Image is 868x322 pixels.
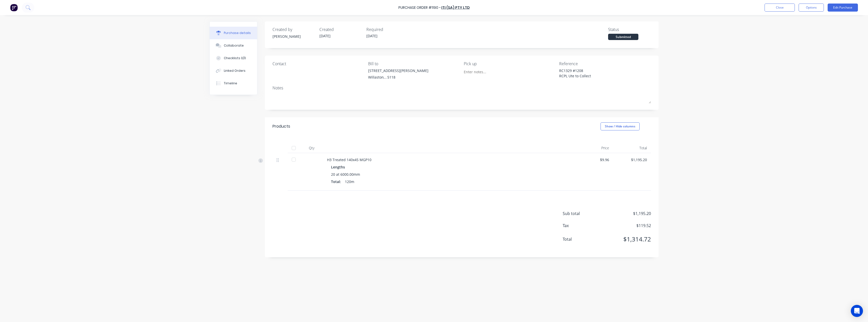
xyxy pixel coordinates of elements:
div: Contact [273,61,364,67]
div: Price [575,143,613,153]
div: [STREET_ADDRESS][PERSON_NAME] [368,68,428,73]
div: Submitted [608,34,638,40]
div: Created [319,26,362,32]
div: Collaborate [224,43,244,48]
div: Reference [559,61,651,67]
div: Required [366,26,409,32]
button: Close [765,4,795,12]
div: [PERSON_NAME] [273,34,315,39]
textarea: RC1329 #1208 RCPL Ute to Collect [559,68,622,79]
button: Collaborate [210,39,257,52]
div: Qty [300,143,323,153]
a: ITI (SA) Pty Ltd [441,5,470,10]
div: Timeline [224,81,237,86]
span: Sub total [563,210,601,217]
button: Edit Purchase [828,4,858,12]
div: Open Intercom Messenger [851,305,863,317]
button: Timeline [210,77,257,90]
span: Tax [563,223,601,229]
span: $119.52 [601,223,651,229]
span: $1,314.72 [601,235,651,244]
div: Created by [273,26,315,32]
div: Products [273,123,290,129]
div: Checklists 0/0 [224,56,246,60]
span: 20 at 6000.00mm [331,172,360,177]
div: Purchase Order #1190 - [398,5,441,10]
div: $9.96 [579,157,609,162]
span: Total: [331,179,341,184]
div: Status [608,26,651,32]
div: Pick up [464,61,556,67]
span: $1,195.20 [601,210,651,217]
div: H3 Treated 140x45 MGP10 [327,157,571,162]
div: Purchase details [224,31,251,35]
span: Lengths [331,164,345,170]
button: Options [799,4,824,12]
div: $1,195.20 [617,157,647,162]
div: Linked Orders [224,68,246,73]
span: 120m [345,179,354,184]
button: Purchase details [210,27,257,39]
button: Checklists 0/0 [210,52,257,64]
button: Linked Orders [210,64,257,77]
div: Bill to [368,61,460,67]
input: Enter notes... [464,68,510,76]
button: Show / Hide columns [601,122,640,130]
span: Total [563,236,601,242]
div: Willaston, , 5118 [368,75,428,80]
div: Total [613,143,651,153]
img: Factory [10,4,18,11]
div: Notes [273,85,651,91]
